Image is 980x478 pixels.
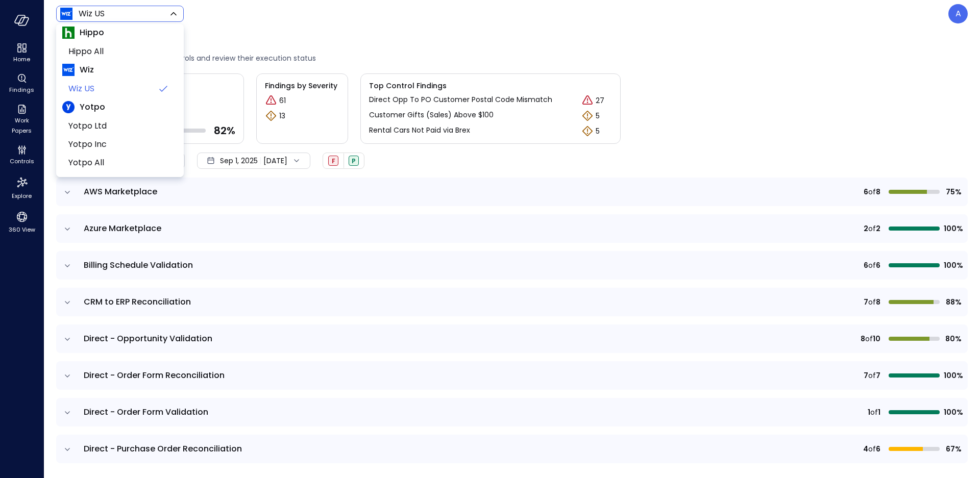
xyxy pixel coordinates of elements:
li: Yotpo All [62,154,178,172]
span: Hippo All [68,45,169,58]
span: Yotpo [80,101,105,113]
span: Wiz [80,64,94,76]
img: Yotpo [62,101,75,113]
img: Wiz [62,64,75,76]
li: Yotpo Inc [62,135,178,154]
span: Wiz US [68,83,153,95]
span: Yotpo Ltd [68,120,169,132]
li: Hippo All [62,42,178,61]
span: Yotpo Inc [68,138,169,150]
li: Wiz US [62,80,178,98]
li: Yotpo Ltd [62,117,178,135]
span: Hippo [80,27,104,39]
img: Hippo [62,27,75,39]
span: Yotpo All [68,157,169,169]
